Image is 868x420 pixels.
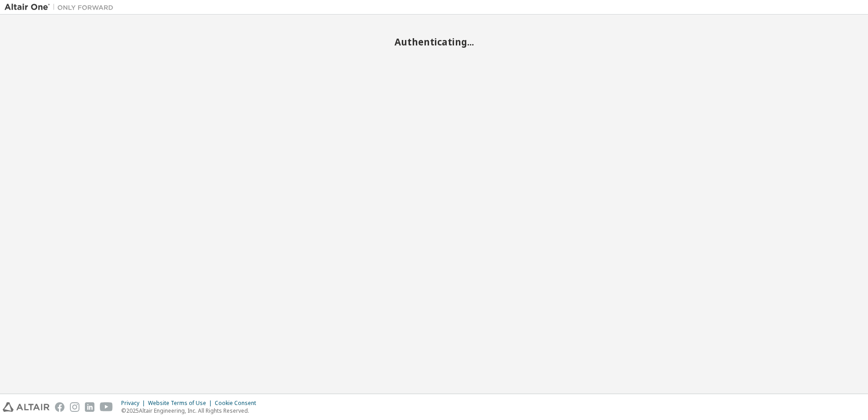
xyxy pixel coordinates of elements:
[5,36,863,48] h2: Authenticating...
[215,400,261,407] div: Cookie Consent
[148,400,215,407] div: Website Terms of Use
[3,402,49,412] img: altair_logo.svg
[70,402,79,412] img: instagram.svg
[121,407,261,415] p: © 2025 Altair Engineering, Inc. All Rights Reserved.
[100,402,113,412] img: youtube.svg
[5,3,118,12] img: Altair One
[55,402,64,412] img: facebook.svg
[85,402,94,412] img: linkedin.svg
[121,400,148,407] div: Privacy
